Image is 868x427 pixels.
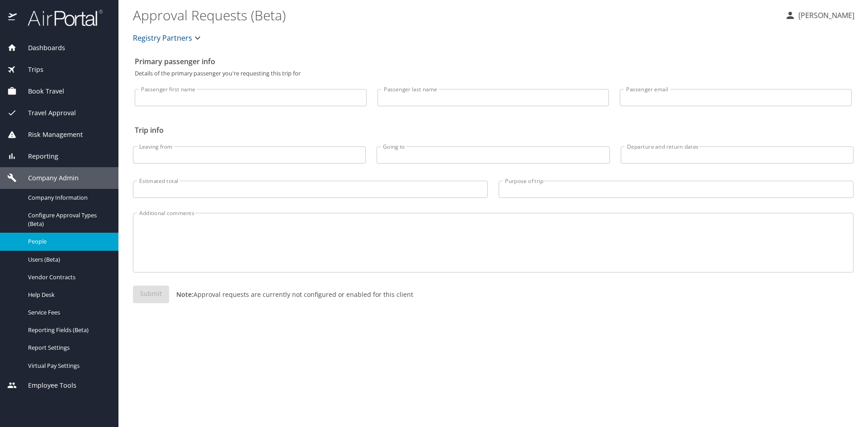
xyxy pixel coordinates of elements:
[8,9,18,27] img: icon-airportal.png
[28,273,108,282] span: Vendor Contracts
[17,173,79,183] span: Company Admin
[17,65,43,75] span: Trips
[176,290,193,299] strong: Note:
[28,343,108,352] span: Report Settings
[17,86,64,96] span: Book Travel
[133,1,778,29] h1: Approval Requests (Beta)
[17,380,76,390] span: Employee Tools
[28,308,108,317] span: Service Fees
[17,130,83,140] span: Risk Management
[133,32,192,44] span: Registry Partners
[135,123,852,137] h2: Trip info
[28,237,108,246] span: People
[135,54,852,69] h2: Primary passenger info
[135,70,852,76] p: Details of the primary passenger you're requesting this trip for
[28,211,108,228] span: Configure Approval Types (Beta)
[28,255,108,264] span: Users (Beta)
[28,193,108,202] span: Company Information
[17,151,58,161] span: Reporting
[129,29,207,47] button: Registry Partners
[17,108,76,118] span: Travel Approval
[796,10,854,21] p: [PERSON_NAME]
[18,9,103,27] img: airportal-logo.png
[28,326,108,334] span: Reporting Fields (Beta)
[169,290,413,299] p: Approval requests are currently not configured or enabled for this client
[17,43,65,53] span: Dashboards
[28,291,108,299] span: Help Desk
[28,361,108,370] span: Virtual Pay Settings
[781,7,858,23] button: [PERSON_NAME]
